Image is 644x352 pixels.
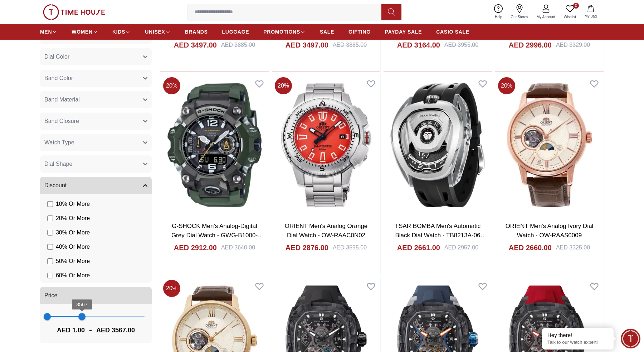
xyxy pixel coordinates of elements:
div: AED 3955.00 [444,41,478,49]
a: Help [491,3,507,21]
div: AED 3640.00 [221,243,255,252]
span: Wishlist [561,14,579,20]
input: 30% Or More [47,230,53,236]
span: CASIO SALE [436,28,469,35]
input: 60% Or More [47,273,53,278]
span: Price [44,291,57,300]
div: AED 3885.00 [333,41,367,49]
a: TSAR BOMBA Men's Automatic Black Dial Watch - TB8213A-06 SET [395,223,487,248]
span: LUGGAGE [222,28,249,35]
div: AED 3885.00 [221,41,255,49]
span: - [85,324,96,336]
h4: AED 2912.00 [174,243,217,253]
span: 50 % Or More [56,257,90,266]
a: UNISEX [145,25,170,38]
a: PROMOTIONS [263,25,306,38]
span: PROMOTIONS [263,28,300,35]
span: Dial Color [44,53,69,61]
img: TSAR BOMBA Men's Automatic Black Dial Watch - TB8213A-06 SET [384,74,492,216]
span: Discount [44,181,67,190]
div: Chat Widget [621,329,640,348]
h4: AED 3497.00 [286,40,328,50]
a: G-SHOCK Men's Analog-Digital Grey Dial Watch - GWG-B1000-3ADR [171,223,264,248]
span: 0 [573,3,579,9]
span: 10 % Or More [56,200,90,208]
a: PAYDAY SALE [385,25,422,38]
a: LUGGAGE [222,25,249,38]
span: 20 % [498,77,515,94]
button: Band Material [40,91,152,108]
a: WOMEN [72,25,98,38]
button: Band Color [40,70,152,87]
a: SALE [320,25,334,38]
div: AED 3595.00 [333,243,367,252]
input: 50% Or More [47,258,53,264]
a: Our Stores [507,3,532,21]
a: CASIO SALE [436,25,469,38]
span: Watch Type [44,138,74,147]
span: 40 % Or More [56,243,90,251]
img: ORIENT Men's Analog Orange Dial Watch - OW-RAAC0N02 [272,74,380,216]
input: 40% Or More [47,244,53,250]
span: KIDS [112,28,125,35]
a: MEN [40,25,57,38]
span: 3567 [76,302,88,307]
a: BRANDS [185,25,208,38]
img: ... [43,4,105,20]
a: KIDS [112,25,131,38]
span: UNISEX [145,28,165,35]
button: Band Closure [40,113,152,130]
div: Hey there! [547,332,608,339]
span: 20 % [163,280,180,297]
span: 30 % Or More [56,228,90,237]
span: Band Material [44,95,80,104]
h4: AED 3164.00 [397,40,440,50]
span: Band Color [44,74,73,83]
h4: AED 2876.00 [286,243,328,253]
a: ORIENT Men's Analog Ivory Dial Watch - OW-RAAS0009 [506,223,594,239]
span: Our Stores [508,14,531,20]
button: Price [40,287,152,304]
p: Talk to our watch expert! [547,339,608,346]
a: ORIENT Men's Analog Orange Dial Watch - OW-RAAC0N02 [285,223,368,239]
div: AED 2957.00 [444,243,478,252]
span: Band Closure [44,117,79,125]
span: BRANDS [185,28,208,35]
span: 20 % [163,77,180,94]
a: 0Wishlist [560,3,580,21]
button: Dial Color [40,48,152,65]
span: 60 % Or More [56,271,90,280]
button: Discount [40,177,152,194]
span: SALE [320,28,334,35]
span: PAYDAY SALE [385,28,422,35]
span: GIFTING [348,28,371,35]
a: GIFTING [348,25,371,38]
h4: AED 2996.00 [509,40,552,50]
button: My Bag [580,4,601,20]
h4: AED 3497.00 [174,40,217,50]
span: MEN [40,28,52,35]
span: My Account [534,14,558,20]
img: ORIENT Men's Analog Ivory Dial Watch - OW-RAAS0009 [495,74,604,216]
span: Dial Shape [44,160,72,168]
span: Help [492,14,505,20]
span: AED 1.00 [57,325,85,335]
button: Watch Type [40,134,152,151]
h4: AED 2661.00 [397,243,440,253]
span: AED 3567.00 [96,325,135,335]
span: 20 % Or More [56,214,90,223]
span: 20 % [275,77,292,94]
div: AED 3325.00 [556,243,590,252]
img: G-SHOCK Men's Analog-Digital Grey Dial Watch - GWG-B1000-3ADR [160,74,269,216]
input: 10% Or More [47,201,53,207]
h4: AED 2660.00 [509,243,552,253]
input: 20% Or More [47,215,53,221]
span: WOMEN [72,28,93,35]
button: Dial Shape [40,155,152,173]
div: AED 3329.00 [556,41,590,49]
span: My Bag [582,14,600,19]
